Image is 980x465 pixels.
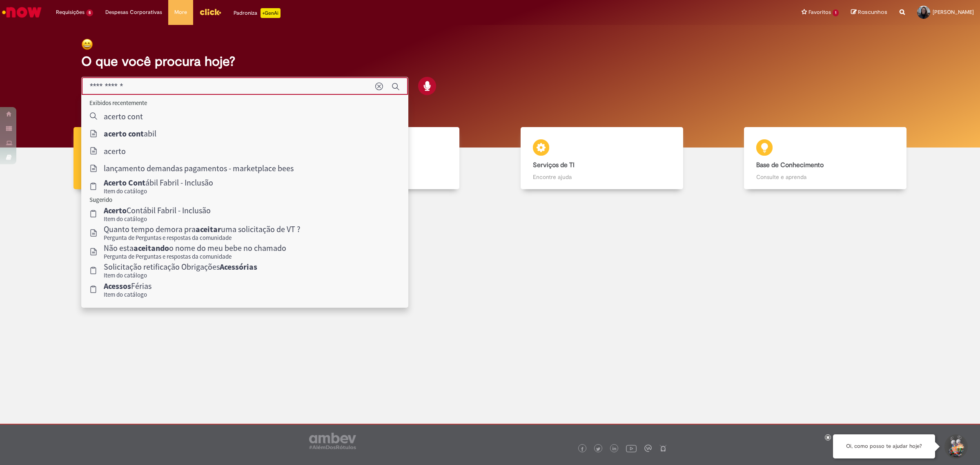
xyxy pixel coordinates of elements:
img: click_logo_yellow_360x200.png [199,6,221,18]
span: Despesas Corporativas [105,8,162,16]
img: logo_footer_workplace.png [644,445,652,452]
img: happy-face.png [81,38,93,50]
a: Rascunhos [851,9,887,16]
img: logo_footer_twitter.png [596,447,600,451]
b: Serviços de TI [533,161,575,169]
span: More [174,8,187,16]
span: Requisições [56,8,85,16]
span: [PERSON_NAME] [933,9,974,16]
a: Tirar dúvidas Tirar dúvidas com Lupi Assist e Gen Ai [43,127,267,190]
img: logo_footer_ambev_rotulo_gray.png [309,433,356,449]
a: Base de Conhecimento Consulte e aprenda [714,127,938,190]
a: Serviços de TI Encontre ajuda [490,127,714,190]
img: ServiceNow [1,4,43,20]
img: logo_footer_facebook.png [580,447,584,451]
span: Favoritos [808,8,831,16]
p: Encontre ajuda [533,173,671,181]
span: 5 [86,9,93,16]
img: logo_footer_linkedin.png [612,447,617,452]
div: Oi, como posso te ajudar hoje? [833,434,935,458]
b: Base de Conhecimento [756,161,824,169]
p: Consulte e aprenda [756,173,894,181]
p: +GenAi [261,8,281,18]
div: Padroniza [234,8,281,18]
img: logo_footer_naosei.png [659,445,667,452]
h2: O que você procura hoje? [81,54,899,69]
button: Iniciar Conversa de Suporte [943,434,968,459]
span: 1 [833,9,839,16]
span: Rascunhos [858,8,887,16]
img: logo_footer_youtube.png [626,443,637,454]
